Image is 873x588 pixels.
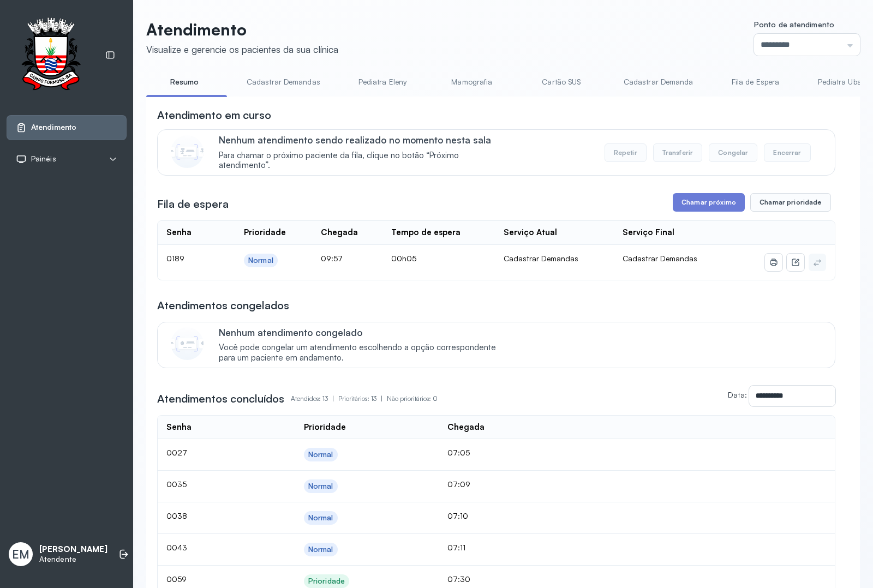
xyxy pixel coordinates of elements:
[754,20,834,29] span: Ponto de atendimento
[764,143,810,162] button: Encerrar
[504,254,605,263] div: Cadastrar Demandas
[146,20,338,39] p: Atendimento
[166,448,187,457] span: 0027
[157,107,271,123] h3: Atendimento em curso
[321,227,358,238] div: Chegada
[447,543,465,552] span: 07:11
[308,482,333,491] div: Normal
[447,448,470,457] span: 07:05
[16,122,117,133] a: Atendimento
[157,298,289,313] h3: Atendimentos congelados
[523,73,600,91] a: Cartão SUS
[447,574,470,584] span: 07:30
[146,44,338,55] div: Visualize e gerencie os pacientes da sua clínica
[447,422,485,433] div: Chegada
[236,73,331,91] a: Cadastrar Demandas
[219,134,507,146] p: Nenhum atendimento sendo realizado no momento nesta sala
[504,227,557,238] div: Serviço Atual
[308,513,333,523] div: Normal
[31,154,56,164] span: Painéis
[605,143,647,162] button: Repetir
[613,73,704,91] a: Cadastrar Demanda
[447,511,468,520] span: 07:10
[304,422,346,433] div: Prioridade
[171,327,204,360] img: Imagem de CalloutCard
[39,555,107,564] p: Atendente
[11,17,90,93] img: Logotipo do estabelecimento
[166,543,187,552] span: 0043
[623,227,674,238] div: Serviço Final
[157,391,284,406] h3: Atendimentos concluídos
[321,254,343,263] span: 09:57
[673,193,745,212] button: Chamar próximo
[338,391,387,406] p: Prioritários: 13
[166,479,187,489] span: 0035
[709,143,757,162] button: Congelar
[387,391,438,406] p: Não prioritários: 0
[391,254,416,263] span: 00h05
[728,390,747,399] label: Data:
[308,577,345,586] div: Prioridade
[248,256,273,265] div: Normal
[332,394,334,403] span: |
[717,73,794,91] a: Fila de Espera
[219,151,507,171] span: Para chamar o próximo paciente da fila, clique no botão “Próximo atendimento”.
[653,143,703,162] button: Transferir
[31,123,76,132] span: Atendimento
[750,193,831,212] button: Chamar prioridade
[219,343,507,363] span: Você pode congelar um atendimento escolhendo a opção correspondente para um paciente em andamento.
[146,73,223,91] a: Resumo
[39,544,107,555] p: [PERSON_NAME]
[434,73,510,91] a: Mamografia
[171,135,204,168] img: Imagem de CalloutCard
[308,450,333,459] div: Normal
[308,545,333,554] div: Normal
[157,196,229,212] h3: Fila de espera
[344,73,421,91] a: Pediatra Eleny
[166,254,184,263] span: 0189
[166,422,192,433] div: Senha
[244,227,286,238] div: Prioridade
[166,574,187,584] span: 0059
[291,391,338,406] p: Atendidos: 13
[381,394,382,403] span: |
[166,511,187,520] span: 0038
[219,327,507,338] p: Nenhum atendimento congelado
[447,479,470,489] span: 07:09
[623,254,697,263] span: Cadastrar Demandas
[391,227,461,238] div: Tempo de espera
[166,227,192,238] div: Senha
